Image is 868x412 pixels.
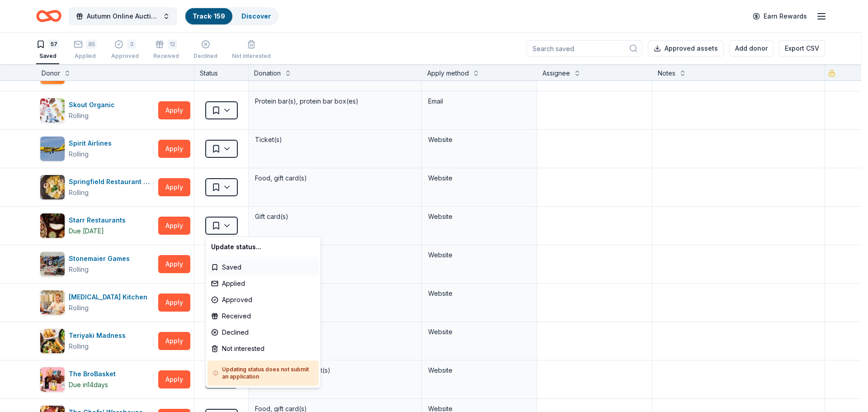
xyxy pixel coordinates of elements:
[208,275,319,292] div: Applied
[208,239,319,255] div: Update status...
[208,259,319,275] div: Saved
[208,292,319,308] div: Approved
[208,324,319,341] div: Declined
[213,366,313,380] h5: Updating status does not submit an application
[208,341,319,357] div: Not interested
[208,308,319,324] div: Received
